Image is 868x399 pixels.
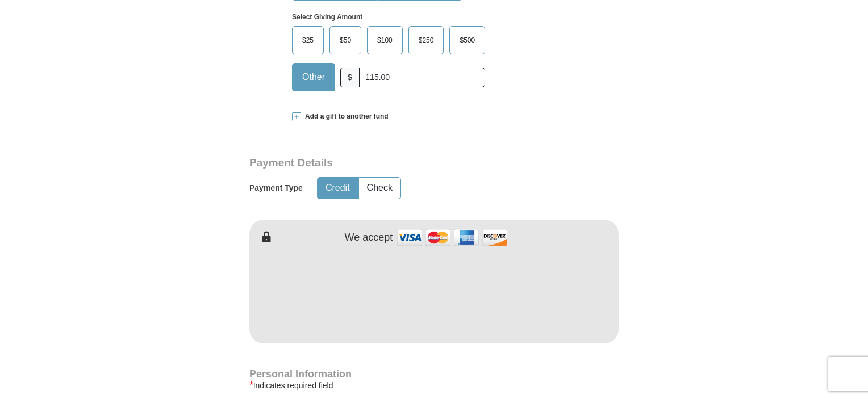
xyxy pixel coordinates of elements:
span: $25 [297,32,319,49]
span: $500 [454,32,481,49]
div: Indicates required field [249,379,619,392]
button: Credit [318,178,358,199]
img: credit cards accepted [395,225,509,250]
span: Other [297,69,331,86]
input: Other Amount [359,68,485,87]
span: $50 [334,32,357,49]
strong: Select Giving Amount [292,13,362,21]
span: $ [340,68,360,87]
span: Add a gift to another fund [301,112,389,121]
span: $100 [372,32,398,49]
h3: Payment Details [249,157,539,170]
button: Check [359,178,400,199]
span: $250 [413,32,440,49]
h4: We accept [345,232,393,244]
h5: Payment Type [249,183,303,193]
h4: Personal Information [249,369,619,379]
